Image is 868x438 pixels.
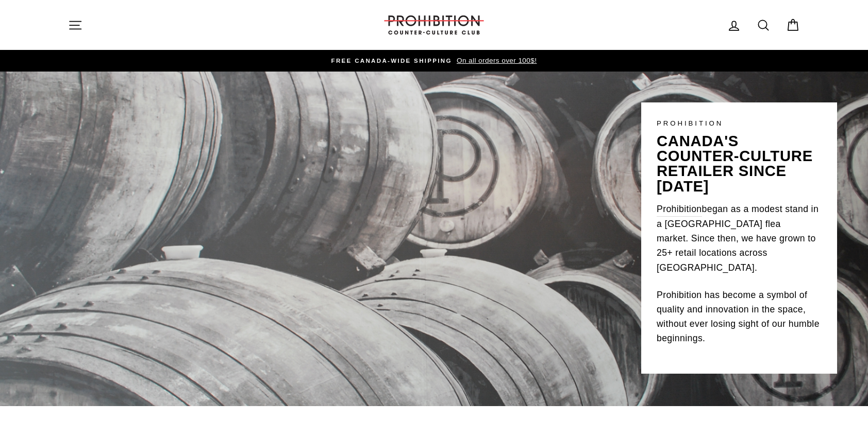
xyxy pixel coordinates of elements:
span: FREE CANADA-WIDE SHIPPING [331,58,452,64]
p: Prohibition has become a symbol of quality and innovation in the space, without ever losing sight... [657,288,822,346]
a: Prohibition [657,202,702,217]
img: PROHIBITION COUNTER-CULTURE CLUB [382,15,486,34]
p: canada's counter-culture retailer since [DATE] [657,134,822,194]
span: On all orders over 100$! [454,57,537,64]
p: began as a modest stand in a [GEOGRAPHIC_DATA] flea market. Since then, we have grown to 25+ reta... [657,202,822,275]
a: FREE CANADA-WIDE SHIPPING On all orders over 100$! [71,55,797,66]
p: PROHIBITION [657,118,822,129]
